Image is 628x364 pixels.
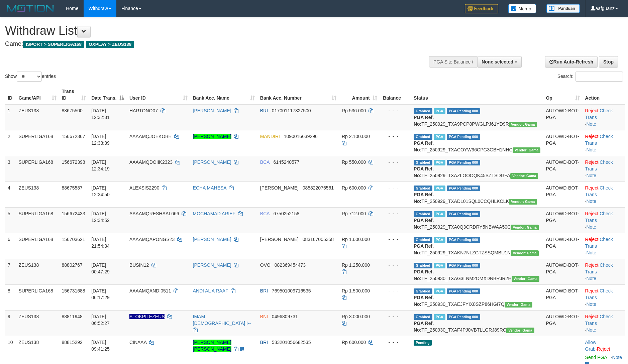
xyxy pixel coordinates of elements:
[260,288,268,293] span: BRI
[585,262,599,268] a: Reject
[260,185,299,191] span: [PERSON_NAME]
[414,140,434,152] b: PGA Ref. No:
[585,159,599,165] a: Reject
[543,156,582,181] td: AUTOWD-BOT-PGA
[91,262,110,274] span: [DATE] 00:47:29
[587,173,597,178] a: Note
[414,218,434,230] b: PGA Ref. No:
[339,85,380,104] th: Amount: activate to sort column ascending
[585,355,607,360] a: Send PGA
[585,288,613,300] a: Check Trans
[477,56,522,68] button: None selected
[129,134,172,139] span: AAAAMQJOEKOBE
[543,233,582,259] td: AUTOWD-BOT-PGA
[482,59,513,65] span: None selected
[272,288,311,293] span: Copy 769501009716535 to clipboard
[129,237,175,242] span: AAAAMQAPONGS23
[383,133,408,140] div: - - -
[16,284,59,310] td: SUPERLIGA168
[89,85,127,104] th: Date Trans.: activate to sort column descending
[5,72,56,82] label: Show entries
[585,108,613,120] a: Check Trans
[414,321,434,333] b: PGA Ref. No:
[434,186,445,191] span: Marked by aafpengsreynich
[342,288,370,293] span: Rp 1.500.000
[129,340,146,345] span: CINAAA
[260,262,271,268] span: OVO
[585,159,613,171] a: Check Trans
[583,233,625,259] td: · ·
[91,340,110,352] span: [DATE] 09:41:25
[16,156,59,181] td: SUPERLIGA168
[16,310,59,336] td: ZEUS138
[16,181,59,207] td: ZEUS138
[543,259,582,284] td: AUTOWD-BOT-PGA
[129,108,158,113] span: HARTONO07
[585,211,599,216] a: Reject
[272,314,298,319] span: Copy 0496809731 to clipboard
[434,160,445,165] span: Marked by aafsoycanthlai
[543,181,582,207] td: AUTOWD-BOT-PGA
[260,159,270,165] span: BCA
[575,72,623,82] input: Search:
[383,236,408,243] div: - - -
[583,156,625,181] td: · ·
[587,224,597,230] a: Note
[193,159,231,165] a: [PERSON_NAME]
[5,310,16,336] td: 9
[5,3,56,13] img: MOTION_logo.png
[414,115,434,127] b: PGA Ref. No:
[62,288,85,293] span: 156731688
[5,259,16,284] td: 7
[509,199,537,205] span: Vendor URL: https://trx31.1velocity.biz
[447,160,480,165] span: PGA Pending
[380,85,411,104] th: Balance
[414,269,434,281] b: PGA Ref. No:
[62,108,83,113] span: 88675500
[127,85,190,104] th: User ID: activate to sort column ascending
[342,108,366,113] span: Rp 536.000
[434,237,445,243] span: Marked by aafchhiseyha
[91,237,110,249] span: [DATE] 21:54:34
[557,72,623,82] label: Search:
[383,339,408,346] div: - - -
[447,263,480,268] span: PGA Pending
[411,284,543,310] td: TF_250930_TXAEJFYIX8SZP86HGI7Q
[23,41,84,48] span: ISPORT > SUPERLIGA168
[511,250,539,256] span: Vendor URL: https://trx31.1velocity.biz
[260,340,268,345] span: BRI
[193,288,228,293] a: ANDI AL A RAAF
[587,327,597,333] a: Note
[284,134,318,139] span: Copy 1090016639296 to clipboard
[16,259,59,284] td: ZEUS138
[383,185,408,191] div: - - -
[342,340,366,345] span: Rp 600.000
[414,314,432,320] span: Grabbed
[585,134,599,139] a: Reject
[5,181,16,207] td: 4
[414,237,432,243] span: Grabbed
[86,41,134,48] span: OXPLAY > ZEUS138
[260,108,268,113] span: BRI
[414,243,434,255] b: PGA Ref. No:
[543,284,582,310] td: AUTOWD-BOT-PGA
[583,85,625,104] th: Action
[411,130,543,156] td: TF_250929_TXACOYW96CPG3GBH1NHC
[129,288,171,293] span: AAAAMQANDI0511
[193,237,231,242] a: [PERSON_NAME]
[383,287,408,294] div: - - -
[585,134,613,146] a: Check Trans
[91,134,110,146] span: [DATE] 12:33:39
[62,314,83,319] span: 88811948
[5,284,16,310] td: 8
[512,276,540,282] span: Vendor URL: https://trx31.1velocity.biz
[585,288,599,293] a: Reject
[5,233,16,259] td: 6
[62,134,85,139] span: 156672367
[342,159,366,165] span: Rp 550.000
[545,56,598,68] a: Run Auto-Refresh
[411,259,543,284] td: TF_250930_TXAG3LNM2OMXDNBRJR2H
[587,199,597,204] a: Note
[129,262,149,268] span: BUSIN12
[16,104,59,130] td: ZEUS138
